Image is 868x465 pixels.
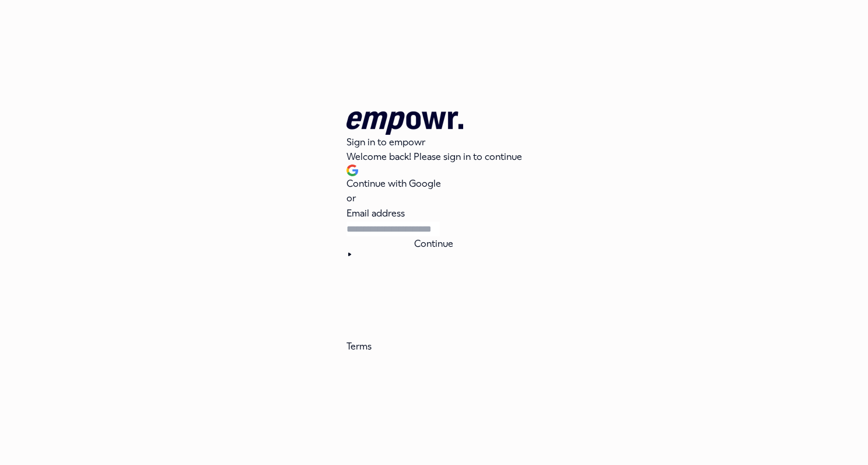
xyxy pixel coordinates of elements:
[346,149,522,165] p: Welcome back! Please sign in to continue
[346,208,405,219] label: Email address
[346,341,372,352] a: Terms
[346,135,522,150] h1: Sign in to empowr
[346,178,441,189] span: Continue with Google
[346,238,521,339] span: Continue
[346,236,521,339] button: Continue
[346,165,441,191] button: Sign in with GoogleContinue with Google
[346,165,358,176] img: Sign in with Google
[346,191,522,206] p: or
[346,111,463,135] img: empowr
